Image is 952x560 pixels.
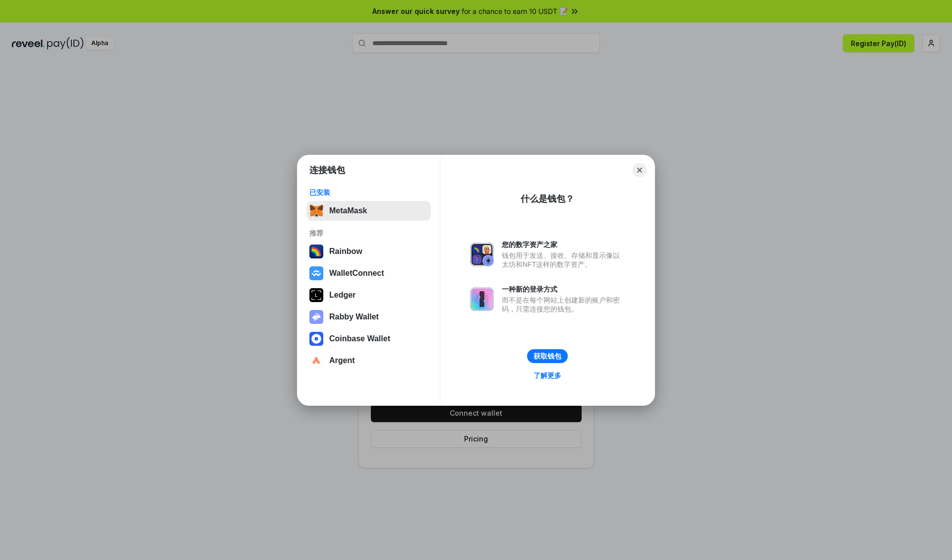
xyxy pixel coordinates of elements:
[306,285,431,305] button: Ledger
[309,188,428,197] div: 已安装
[306,307,431,327] button: Rabby Wallet
[309,354,323,368] img: svg+xml,%3Csvg%20width%3D%2228%22%20height%3D%2228%22%20viewBox%3D%220%200%2028%2028%22%20fill%3D...
[528,369,567,382] a: 了解更多
[329,334,390,343] div: Coinbase Wallet
[502,296,625,313] div: 而不是在每个网站上创建新的账户和密码，只需连接您的钱包。
[329,269,384,278] div: WalletConnect
[502,240,625,249] div: 您的数字资产之家
[329,356,355,365] div: Argent
[309,164,345,176] h1: 连接钱包
[534,352,561,361] div: 获取钱包
[309,332,323,346] img: svg+xml,%3Csvg%20width%3D%2228%22%20height%3D%2228%22%20viewBox%3D%220%200%2028%2028%22%20fill%3D...
[306,201,431,221] button: MetaMask
[527,349,568,363] button: 获取钱包
[309,204,323,218] img: svg+xml,%3Csvg%20fill%3D%22none%22%20height%3D%2233%22%20viewBox%3D%220%200%2035%2033%22%20width%...
[306,263,431,283] button: WalletConnect
[306,242,431,261] button: Rainbow
[309,288,323,302] img: svg+xml,%3Csvg%20xmlns%3D%22http%3A%2F%2Fwww.w3.org%2F2000%2Fsvg%22%20width%3D%2228%22%20height%3...
[633,163,647,177] button: Close
[470,243,494,266] img: svg+xml,%3Csvg%20xmlns%3D%22http%3A%2F%2Fwww.w3.org%2F2000%2Fsvg%22%20fill%3D%22none%22%20viewBox...
[309,310,323,324] img: svg+xml,%3Csvg%20xmlns%3D%22http%3A%2F%2Fwww.w3.org%2F2000%2Fsvg%22%20fill%3D%22none%22%20viewBox...
[329,206,367,215] div: MetaMask
[329,291,356,300] div: Ledger
[521,193,574,205] div: 什么是钱包？
[306,351,431,371] button: Argent
[470,287,494,311] img: svg+xml,%3Csvg%20xmlns%3D%22http%3A%2F%2Fwww.w3.org%2F2000%2Fsvg%22%20fill%3D%22none%22%20viewBox...
[309,245,323,258] img: svg+xml,%3Csvg%20width%3D%22120%22%20height%3D%22120%22%20viewBox%3D%220%200%20120%20120%22%20fil...
[306,329,431,349] button: Coinbase Wallet
[534,371,561,380] div: 了解更多
[309,266,323,280] img: svg+xml,%3Csvg%20width%3D%2228%22%20height%3D%2228%22%20viewBox%3D%220%200%2028%2028%22%20fill%3D...
[329,247,362,256] div: Rainbow
[329,312,379,321] div: Rabby Wallet
[502,285,625,294] div: 一种新的登录方式
[502,251,625,269] div: 钱包用于发送、接收、存储和显示像以太坊和NFT这样的数字资产。
[309,229,428,238] div: 推荐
